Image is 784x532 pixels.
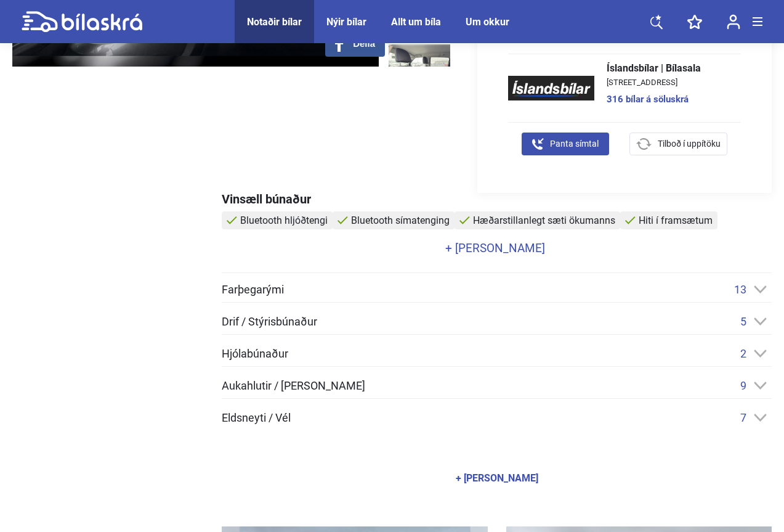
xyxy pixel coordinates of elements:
span: Farþegarými [222,284,284,295]
img: 1753806227_5578521772333154761_26106199855528396.jpg [389,44,450,94]
span: [STREET_ADDRESS] [607,78,701,86]
span: Deila [353,38,375,49]
a: Notaðir bílar [247,16,302,28]
span: Hiti í framsætum [639,215,713,226]
span: 2 [740,347,746,360]
span: Hæðarstillanlegt sæti ökumanns [473,215,615,226]
div: Vinsæll búnaður [222,193,772,205]
span: Bluetooth símatenging [351,215,450,226]
a: + [PERSON_NAME] [222,242,769,254]
span: 9 [740,379,746,392]
span: 5 [740,315,746,328]
button: Deila [325,30,385,57]
img: user-login.svg [727,14,740,30]
span: 13 [734,283,746,296]
a: 316 bílar á söluskrá [607,95,701,104]
span: Eldsneyti / Vél [222,412,291,424]
span: Íslandsbílar | Bílasala [607,63,701,73]
span: Bluetooth hljóðtengi [240,215,328,226]
span: Tilboð í uppítöku [658,137,721,150]
div: + [PERSON_NAME] [456,473,538,483]
span: Aukahlutir / [PERSON_NAME] [222,380,365,391]
a: Nýir bílar [326,16,366,28]
span: Panta símtal [550,137,599,150]
span: Drif / Stýrisbúnaður [222,316,317,327]
span: Hjólabúnaður [222,348,288,359]
a: Allt um bíla [391,16,441,28]
a: Um okkur [466,16,509,28]
span: 7 [740,411,746,424]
